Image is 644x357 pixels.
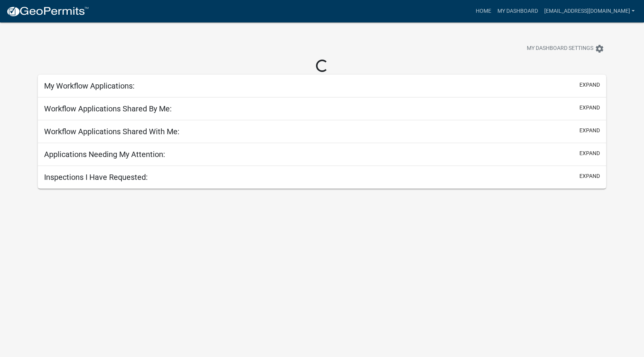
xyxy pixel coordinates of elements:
[44,150,165,159] h5: Applications Needing My Attention:
[44,173,148,182] h5: Inspections I Have Requested:
[44,127,179,136] h5: Workflow Applications Shared With Me:
[579,104,600,112] button: expand
[595,44,604,53] i: settings
[473,4,494,19] a: Home
[579,149,600,157] button: expand
[579,81,600,89] button: expand
[579,172,600,180] button: expand
[494,4,541,19] a: My Dashboard
[527,44,593,53] span: My Dashboard Settings
[44,104,172,113] h5: Workflow Applications Shared By Me:
[541,4,638,19] a: [EMAIL_ADDRESS][DOMAIN_NAME]
[44,81,135,91] h5: My Workflow Applications:
[579,126,600,135] button: expand
[521,41,610,56] button: My Dashboard Settingssettings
